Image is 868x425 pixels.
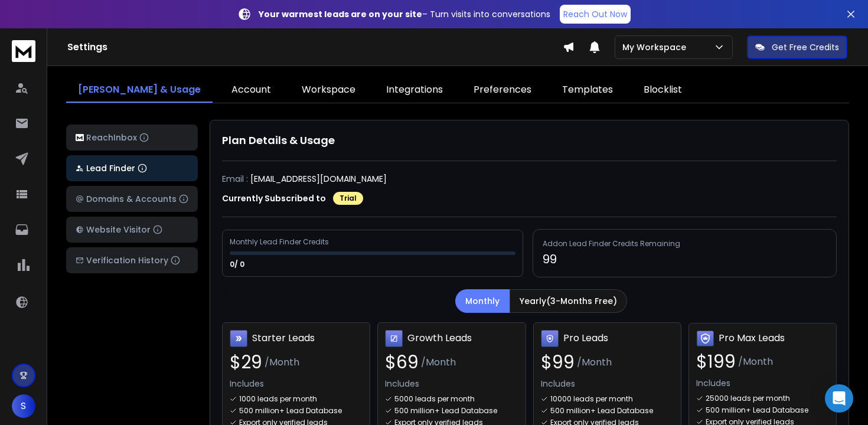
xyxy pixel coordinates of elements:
[259,8,422,20] strong: Your warmest leads are on your site
[333,192,363,205] div: Trial
[550,78,625,103] a: Templates
[706,406,808,415] p: 500 million+ Lead Database
[543,251,827,267] p: 99
[563,331,608,345] h3: Pro Leads
[222,173,248,185] p: Email :
[622,41,691,53] p: My Workspace
[374,78,455,103] a: Integrations
[67,40,563,54] h1: Settings
[66,247,198,273] button: Verification History
[632,78,694,103] a: Blocklist
[66,125,198,151] button: ReachInbox
[550,394,633,404] p: 10000 leads per month
[385,352,419,373] span: $ 69
[738,355,773,369] span: /Month
[394,394,475,404] p: 5000 leads per month
[230,237,331,247] div: Monthly Lead Finder Credits
[250,173,387,185] p: [EMAIL_ADDRESS][DOMAIN_NAME]
[222,192,326,204] p: Currently Subscribed to
[290,78,367,103] a: Workspace
[541,352,575,373] span: $ 99
[239,406,342,416] p: 500 million+ Lead Database
[462,78,543,103] a: Preferences
[230,378,363,390] p: Includes
[265,355,299,370] span: /Month
[719,331,785,345] h3: Pro Max Leads
[66,155,198,181] button: Lead Finder
[12,394,35,418] button: S
[239,394,317,404] p: 1000 leads per month
[706,394,790,403] p: 25000 leads per month
[747,35,847,59] button: Get Free Credits
[541,378,674,390] p: Includes
[543,239,827,249] h3: Addon Lead Finder Credits Remaining
[696,377,829,389] p: Includes
[455,289,510,313] button: Monthly
[66,186,198,212] button: Domains & Accounts
[66,78,213,103] a: [PERSON_NAME] & Usage
[222,132,837,149] h1: Plan Details & Usage
[550,406,653,416] p: 500 million+ Lead Database
[76,134,84,142] img: logo
[230,260,246,269] p: 0/ 0
[220,78,283,103] a: Account
[394,406,497,416] p: 500 million+ Lead Database
[563,8,627,20] p: Reach Out Now
[510,289,627,313] button: Yearly(3-Months Free)
[385,378,518,390] p: Includes
[259,8,550,20] p: – Turn visits into conversations
[772,41,839,53] p: Get Free Credits
[421,355,456,370] span: /Month
[577,355,612,370] span: /Month
[560,5,631,24] a: Reach Out Now
[825,384,853,413] div: Open Intercom Messenger
[407,331,472,345] h3: Growth Leads
[66,217,198,243] button: Website Visitor
[252,331,315,345] h3: Starter Leads
[230,352,262,373] span: $ 29
[12,40,35,62] img: logo
[696,351,736,372] span: $ 199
